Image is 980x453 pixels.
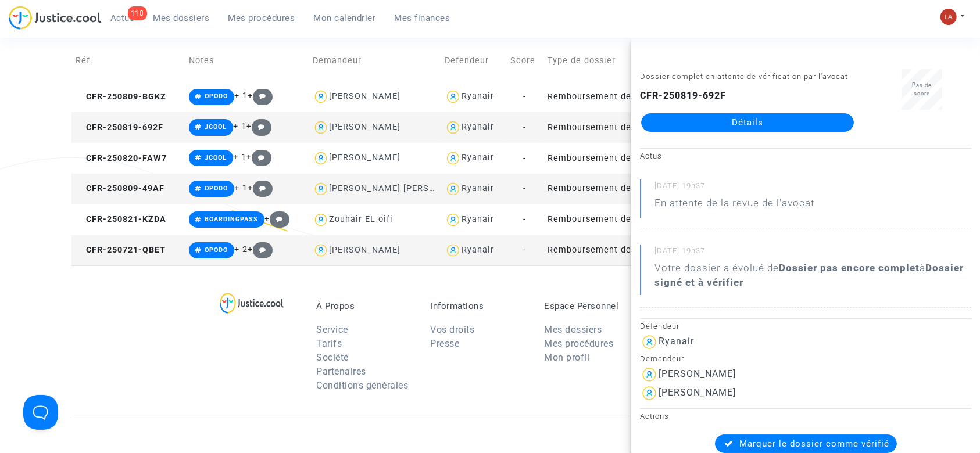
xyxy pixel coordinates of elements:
[110,13,135,23] span: Actus
[313,88,330,105] img: icon-user.svg
[640,333,659,351] img: icon-user.svg
[314,13,376,23] span: Mon calendrier
[740,438,890,449] span: Marquer le dossier comme vérifié
[23,395,58,430] iframe: Help Scout Beacon - Open
[524,184,527,193] span: -
[71,40,185,81] td: Réf.
[441,40,506,81] td: Defendeur
[128,6,147,20] div: 110
[659,387,736,398] div: [PERSON_NAME]
[543,143,676,174] td: Remboursement des frais d'impression de la carte d'embarquement
[462,184,494,193] div: Ryanair
[385,9,460,27] a: Mes finances
[940,9,957,25] img: 3f9b7d9779f7b0ffc2b90d026f0682a9
[329,184,475,193] div: [PERSON_NAME] [PERSON_NAME]
[640,412,669,420] small: Actions
[641,113,854,132] a: Détails
[76,245,166,255] span: CFR-250721-QBET
[205,92,228,100] span: OPODO
[313,181,330,197] img: icon-user.svg
[640,365,659,384] img: icon-user.svg
[205,246,228,254] span: OPODO
[233,152,246,162] span: + 1
[205,185,228,192] span: OPODO
[234,91,248,100] span: + 1
[524,153,527,163] span: -
[543,81,676,112] td: Remboursement des frais d'impression de la carte d'embarquement
[640,72,848,81] small: Dossier complet en attente de vérification par l'avocat
[659,368,736,379] div: [PERSON_NAME]
[316,301,413,311] p: À Propos
[248,91,273,100] span: +
[445,242,462,259] img: icon-user.svg
[445,88,462,105] img: icon-user.svg
[101,9,144,27] a: 110Actus
[313,242,330,259] img: icon-user.svg
[462,91,494,101] div: Ryanair
[445,119,462,136] img: icon-user.svg
[430,324,474,335] a: Vos droits
[248,183,273,193] span: +
[912,82,932,96] span: Pas de score
[524,214,527,224] span: -
[316,380,408,391] a: Conditions générales
[316,338,342,349] a: Tarifs
[153,13,210,23] span: Mes dossiers
[640,152,662,160] small: Actus
[543,204,676,235] td: Remboursement des frais d'impression de la carte d'embarquement
[205,215,258,223] span: BOARDINGPASS
[640,384,659,402] img: icon-user.svg
[654,261,971,290] div: Votre dossier a évolué de à
[654,181,971,196] small: [DATE] 19h37
[395,13,450,23] span: Mes finances
[543,235,676,266] td: Remboursement des frais d'impression de la carte d'embarquement
[234,245,248,254] span: + 2
[313,119,330,136] img: icon-user.svg
[640,90,726,101] b: CFR-250819-692F
[76,92,166,102] span: CFR-250809-BGKZ
[144,9,219,27] a: Mes dossiers
[76,153,167,163] span: CFR-250820-FAW7
[430,338,459,349] a: Presse
[654,196,814,216] p: En attente de la revue de l'avocat
[329,214,393,224] div: Zouhair EL oifi
[543,174,676,204] td: Remboursement des frais d'impression de la carte d'embarquement
[228,13,295,23] span: Mes procédures
[524,123,527,132] span: -
[524,245,527,255] span: -
[246,152,271,162] span: +
[205,123,227,131] span: JCOOL
[316,324,348,335] a: Service
[264,214,289,224] span: +
[445,150,462,167] img: icon-user.svg
[640,322,679,330] small: Défendeur
[544,338,613,349] a: Mes procédures
[205,154,227,161] span: JCOOL
[234,183,248,193] span: + 1
[445,181,462,197] img: icon-user.svg
[219,9,305,27] a: Mes procédures
[329,122,400,132] div: [PERSON_NAME]
[640,354,684,363] small: Demandeur
[544,301,641,311] p: Espace Personnel
[248,245,273,254] span: +
[305,9,385,27] a: Mon calendrier
[233,121,246,131] span: + 1
[430,301,527,311] p: Informations
[329,245,400,255] div: [PERSON_NAME]
[462,122,494,132] div: Ryanair
[313,211,330,228] img: icon-user.svg
[246,121,271,131] span: +
[309,40,441,81] td: Demandeur
[9,6,101,30] img: jc-logo.svg
[462,214,494,224] div: Ryanair
[544,324,602,335] a: Mes dossiers
[76,123,163,132] span: CFR-250819-692F
[524,92,527,102] span: -
[462,245,494,255] div: Ryanair
[506,40,544,81] td: Score
[544,352,589,363] a: Mon profil
[654,246,971,261] small: [DATE] 19h37
[659,336,694,347] div: Ryanair
[313,150,330,167] img: icon-user.svg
